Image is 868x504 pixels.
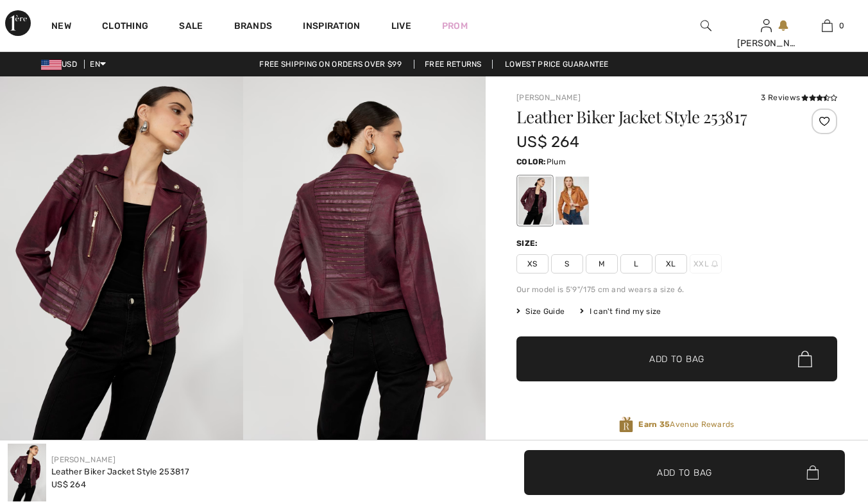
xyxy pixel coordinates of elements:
img: Bag.svg [798,351,812,367]
img: US Dollar [41,60,62,70]
img: ring-m.svg [711,261,718,267]
a: [PERSON_NAME] [51,455,115,464]
span: Inspiration [303,21,360,34]
img: My Bag [822,18,833,33]
span: L [620,254,652,274]
div: [PERSON_NAME] [737,37,797,50]
img: Leather Biker Jacket Style 253817. 2 [243,76,486,441]
a: Sale [179,21,203,34]
span: US$ 264 [516,133,579,151]
span: XXL [690,254,722,274]
div: I can't find my size [580,306,661,317]
a: New [51,21,71,34]
span: Size Guide [516,306,565,317]
span: M [586,254,618,274]
img: 1ère Avenue [5,10,31,36]
strong: Earn 35 [638,420,670,429]
a: Prom [442,19,468,33]
a: Live [391,19,411,33]
a: Brands [234,21,273,34]
div: Burnt orange [556,177,589,225]
a: Free Returns [414,60,493,69]
span: USD [41,60,82,69]
a: Lowest Price Guarantee [495,60,619,69]
button: Add to Bag [516,336,837,381]
a: [PERSON_NAME] [516,93,581,102]
span: 0 [839,20,844,31]
span: Plum [547,157,566,166]
img: Leather Biker Jacket Style 253817 [8,444,46,501]
img: search the website [701,18,711,33]
span: Avenue Rewards [638,419,734,430]
span: XL [655,254,687,274]
img: My Info [761,18,772,33]
a: Free shipping on orders over $99 [249,60,412,69]
span: Add to Bag [657,465,712,479]
div: Our model is 5'9"/175 cm and wears a size 6. [516,284,837,295]
span: Add to Bag [649,352,704,366]
a: Clothing [102,21,148,34]
span: XS [516,254,549,274]
button: Add to Bag [524,450,845,495]
span: EN [90,60,106,69]
span: Color: [516,157,547,166]
div: Plum [518,177,552,225]
div: 3 Reviews [761,92,837,103]
a: 0 [797,18,857,33]
h1: Leather Biker Jacket Style 253817 [516,109,784,125]
img: Avenue Rewards [619,416,633,433]
div: Leather Biker Jacket Style 253817 [51,465,189,478]
span: US$ 264 [51,480,86,489]
span: S [551,254,583,274]
div: Size: [516,238,541,249]
img: Bag.svg [806,465,819,480]
a: Sign In [761,19,772,31]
